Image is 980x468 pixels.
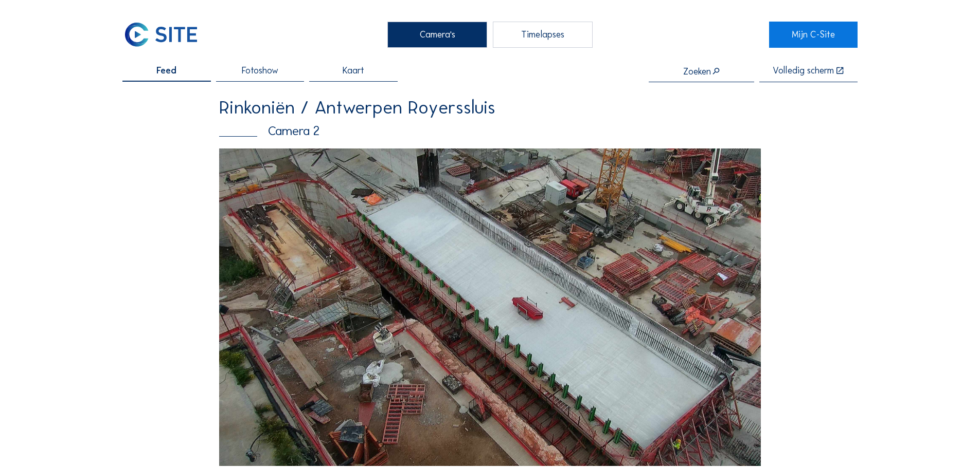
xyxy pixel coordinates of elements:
div: Camera's [387,22,487,47]
img: C-SITE Logo [122,22,200,47]
img: Image [219,148,761,466]
span: Feed [156,66,176,76]
a: C-SITE Logo [122,22,210,47]
div: Timelapses [493,22,593,47]
div: Camera 2 [219,125,761,138]
span: Kaart [343,66,364,76]
div: Volledig scherm [773,66,834,76]
span: Fotoshow [242,66,278,76]
div: Rinkoniën / Antwerpen Royerssluis [219,98,761,117]
a: Mijn C-Site [769,22,857,47]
